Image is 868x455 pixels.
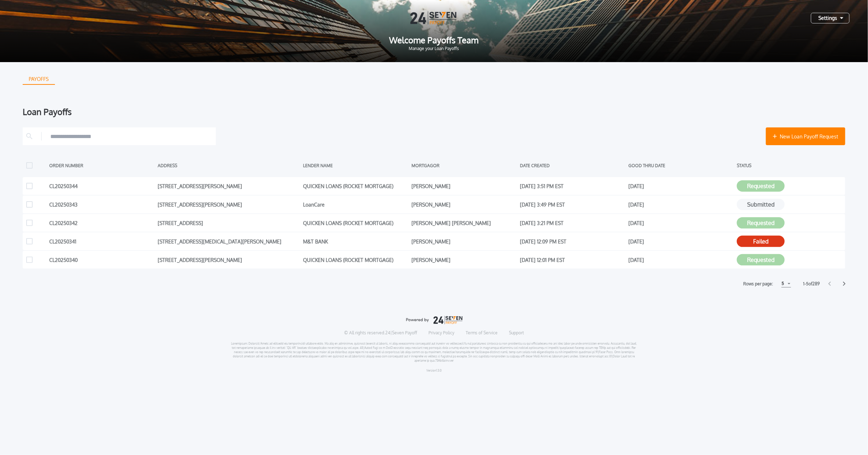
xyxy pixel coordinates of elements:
div: QUICKEN LOANS (ROCKET MORTGAGE) [303,181,408,191]
div: [STREET_ADDRESS][PERSON_NAME] [158,199,299,210]
div: ORDER NUMBER [49,160,154,171]
div: [DATE] [628,181,733,191]
div: [DATE] [628,254,733,265]
button: 5 [782,280,791,287]
div: [STREET_ADDRESS][PERSON_NAME] [158,254,299,265]
div: [STREET_ADDRESS][MEDICAL_DATA][PERSON_NAME] [158,236,299,247]
div: ADDRESS [158,160,299,171]
div: [DATE] [628,236,733,247]
div: [STREET_ADDRESS][PERSON_NAME] [158,181,299,191]
div: Loan Payoffs [23,108,845,116]
span: Manage your Loan Payoffs [11,46,857,51]
span: Welcome Payoffs Team [11,36,857,44]
label: 1 - 5 of 289 [803,280,820,287]
p: Loremipsum: Dolorsit/Ametc ad elitsedd eiu temporincidi utlabore etdo. Ma aliq en adminimve, quis... [231,341,637,363]
div: [PERSON_NAME] [411,199,516,210]
button: PAYOFFS [23,73,55,85]
div: [DATE] 12:01 PM EST [520,254,625,265]
div: CL20250340 [49,254,154,265]
img: Logo [410,11,458,24]
div: CL20250342 [49,218,154,228]
div: MORTGAGOR [411,160,516,171]
p: Version 1.3.0 [426,368,442,373]
div: CL20250343 [49,199,154,210]
img: logo [406,316,463,324]
button: Requested [737,217,785,229]
div: [STREET_ADDRESS] [158,218,299,228]
div: QUICKEN LOANS (ROCKET MORTGAGE) [303,218,408,228]
div: STATUS [737,160,842,171]
a: Privacy Policy [429,330,454,336]
div: LENDER NAME [303,160,408,171]
div: [DATE] 12:09 PM EST [520,236,625,247]
span: New Loan Payoff Request [780,133,838,140]
div: [PERSON_NAME] [411,236,516,247]
button: New Loan Payoff Request [766,127,845,145]
div: LoanCare [303,199,408,210]
div: 5 [782,279,784,288]
div: [DATE] [628,199,733,210]
div: QUICKEN LOANS (ROCKET MORTGAGE) [303,254,408,265]
button: Failed [737,236,785,247]
div: M&T BANK [303,236,408,247]
a: Terms of Service [466,330,498,336]
button: Submitted [737,199,785,210]
div: [DATE] 3:51 PM EST [520,181,625,191]
div: PAYOFFS [23,73,55,85]
div: CL20250344 [49,181,154,191]
div: [PERSON_NAME] [PERSON_NAME] [411,218,516,228]
div: DATE CREATED [520,160,625,171]
label: Rows per page: [743,280,773,287]
div: CL20250341 [49,236,154,247]
button: Requested [737,180,785,192]
p: © All rights reserved. 24|Seven Payoff [344,330,417,336]
button: Requested [737,254,785,265]
div: GOOD THRU DATE [628,160,733,171]
div: [PERSON_NAME] [411,181,516,191]
div: [PERSON_NAME] [411,254,516,265]
div: [DATE] 3:49 PM EST [520,199,625,210]
a: Support [509,330,524,336]
button: Settings [811,13,850,23]
div: [DATE] 3:21 PM EST [520,218,625,228]
div: [DATE] [628,218,733,228]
